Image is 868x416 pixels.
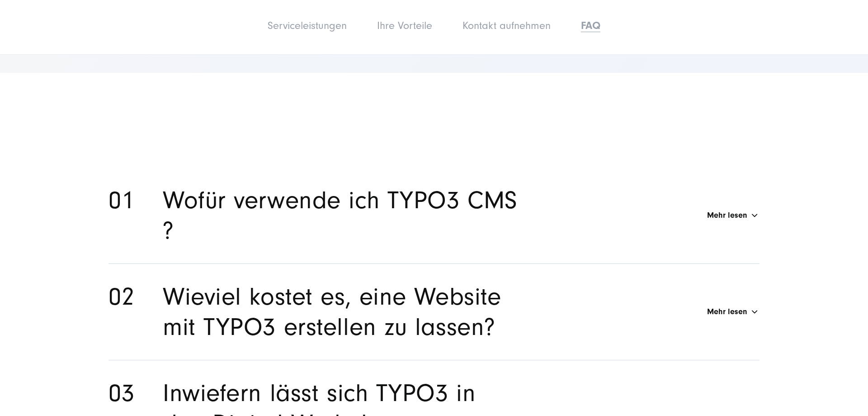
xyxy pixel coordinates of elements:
[377,19,432,32] a: Ihre Vorteile
[268,19,347,32] a: Serviceleistungen
[581,19,600,32] a: FAQ
[462,19,551,32] a: Kontakt aufnehmen
[163,185,521,246] h2: Wofür verwende ich TYPO3 CMS ?
[163,282,521,342] h2: Wieviel kostet es, eine Website mit TYPO3 erstellen zu lassen?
